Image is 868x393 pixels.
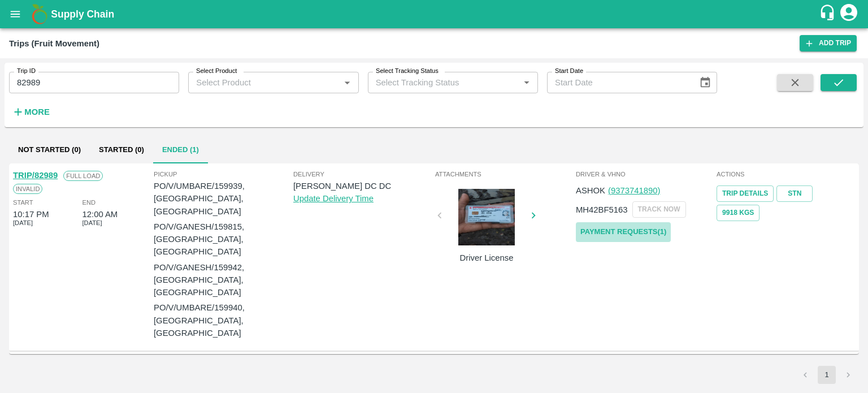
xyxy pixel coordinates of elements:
a: Update Delivery Time [293,194,374,203]
span: Full Load [63,171,103,181]
button: Open [340,75,354,90]
button: Choose date [695,72,716,93]
span: End [83,197,96,208]
input: Start Date [547,72,690,93]
a: Add Trip [800,35,857,51]
span: Pickup [154,169,293,179]
nav: pagination navigation [795,366,859,384]
span: [DATE] [13,218,33,228]
a: TRIP/82989 [13,171,58,180]
strong: More [24,107,50,116]
div: account of current user [839,2,859,26]
span: [DATE] [83,218,102,228]
p: PO/V/UMBARE/159940, [GEOGRAPHIC_DATA], [GEOGRAPHIC_DATA] [154,301,293,339]
p: MH42BF5163 [576,204,628,216]
label: Select Tracking Status [376,67,439,76]
span: Invalid [13,184,42,194]
b: Supply Chain [51,8,114,20]
button: 9918 Kgs [717,205,759,221]
input: Select Tracking Status [371,75,501,90]
p: PO/V/GANESH/159815, [GEOGRAPHIC_DATA], [GEOGRAPHIC_DATA] [154,221,293,258]
button: Open [519,75,534,90]
span: Delivery [293,169,433,179]
label: Trip ID [17,67,36,76]
button: Ended (1) [153,136,208,163]
button: More [9,102,53,122]
span: Start [13,197,33,208]
label: Select Product [196,67,237,76]
div: 12:00 AM [83,208,118,221]
button: Started (0) [90,136,153,163]
span: Attachments [435,169,574,179]
div: 10:17 PM [13,208,49,221]
button: open drawer [2,1,28,27]
a: Trip Details [717,185,774,202]
div: customer-support [819,4,839,24]
input: Select Product [192,75,336,90]
a: (9373741890) [608,186,660,195]
p: PO/V/GANESH/159942, [GEOGRAPHIC_DATA], [GEOGRAPHIC_DATA] [154,261,293,299]
p: [PERSON_NAME] DC DC [293,180,433,192]
button: Not Started (0) [9,136,90,163]
button: page 1 [818,366,836,384]
img: logo [28,3,51,25]
span: Actions [717,169,855,179]
p: PO/V/UMBARE/159939, [GEOGRAPHIC_DATA], [GEOGRAPHIC_DATA] [154,180,293,218]
input: Enter Trip ID [9,72,179,93]
span: Driver & VHNo [576,169,714,179]
span: ASHOK [576,186,605,195]
div: Trips (Fruit Movement) [9,36,99,51]
a: Supply Chain [51,6,819,22]
p: Driver License [444,252,529,264]
a: STN [776,185,813,202]
a: Payment Requests(1) [576,222,671,242]
label: Start Date [555,67,583,76]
